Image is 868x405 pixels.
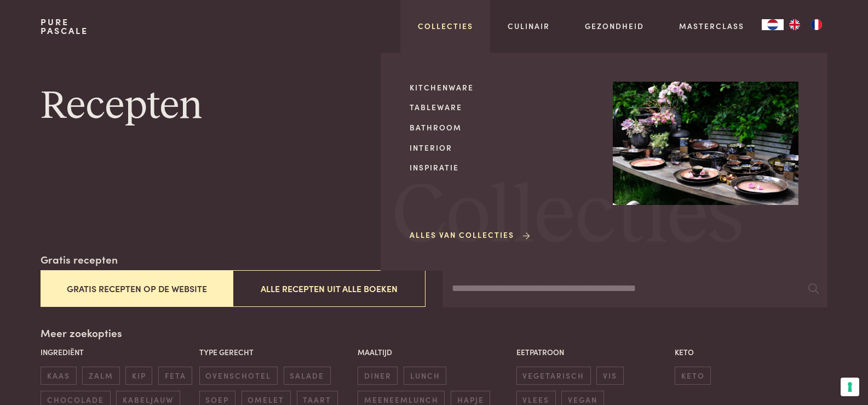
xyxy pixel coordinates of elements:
p: Eetpatroon [516,346,669,358]
p: Ingrediënt [41,346,193,358]
h1: Recepten [41,82,425,131]
span: feta [158,367,192,385]
a: Culinair [508,20,550,32]
span: zalm [82,367,119,385]
span: kaas [41,367,76,385]
a: Interior [410,142,595,153]
a: Alles van Collecties [410,229,532,241]
a: Tableware [410,101,595,113]
label: Gratis recepten [41,252,118,267]
img: Collecties [613,82,798,206]
a: Inspiratie [410,162,595,173]
p: Type gerecht [199,346,352,358]
span: diner [358,367,398,385]
a: Kitchenware [410,82,595,93]
span: vegetarisch [516,367,591,385]
span: keto [675,367,711,385]
span: ovenschotel [199,367,278,385]
span: lunch [404,367,446,385]
aside: Language selected: Nederlands [762,19,827,30]
ul: Language list [784,19,827,30]
button: Uw voorkeuren voor toestemming voor trackingtechnologieën [841,378,859,396]
a: Bathroom [410,122,595,133]
a: FR [806,19,827,30]
a: Gezondheid [585,20,644,32]
button: Alle recepten uit alle boeken [233,270,425,307]
p: Keto [675,346,827,358]
span: kip [125,367,152,385]
a: Collecties [418,20,473,32]
span: vis [596,367,623,385]
span: salade [284,367,331,385]
div: Language [762,19,784,30]
a: NL [762,19,784,30]
button: Gratis recepten op de website [41,270,233,307]
a: PurePascale [41,18,88,35]
a: Masterclass [679,20,744,32]
a: EN [784,19,806,30]
p: Maaltijd [358,346,510,358]
span: Collecties [392,175,744,259]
